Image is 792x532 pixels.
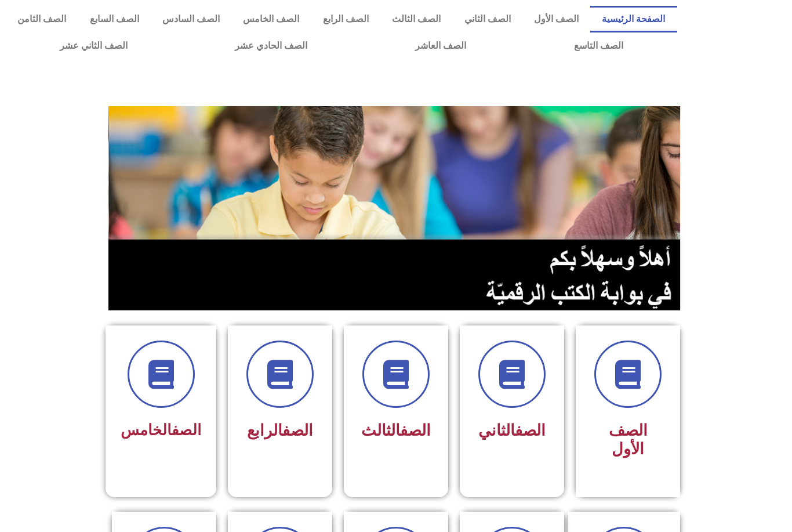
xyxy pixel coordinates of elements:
a: الصف التاسع [520,32,677,59]
a: الصف الحادي عشر [181,32,362,59]
a: الصف الأول [522,6,590,32]
a: الصف الثاني [452,6,522,32]
a: الصف الخامس [231,6,311,32]
a: الصف [515,421,546,440]
a: الصف السابع [78,6,150,32]
a: الصف الرابع [311,6,380,32]
a: الصفحة الرئيسية [590,6,677,32]
a: الصف [282,421,313,440]
span: الرابع [247,421,313,440]
span: الثاني [478,421,546,440]
a: الصف الثاني عشر [6,32,181,59]
span: الصف الأول [609,421,648,458]
a: الصف [172,421,201,439]
a: الصف الثامن [6,6,78,32]
a: الصف الثالث [380,6,452,32]
a: الصف العاشر [361,32,520,59]
a: الصف السادس [151,6,231,32]
a: الصف [400,421,431,440]
span: الخامس [121,421,201,439]
span: الثالث [361,421,431,440]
